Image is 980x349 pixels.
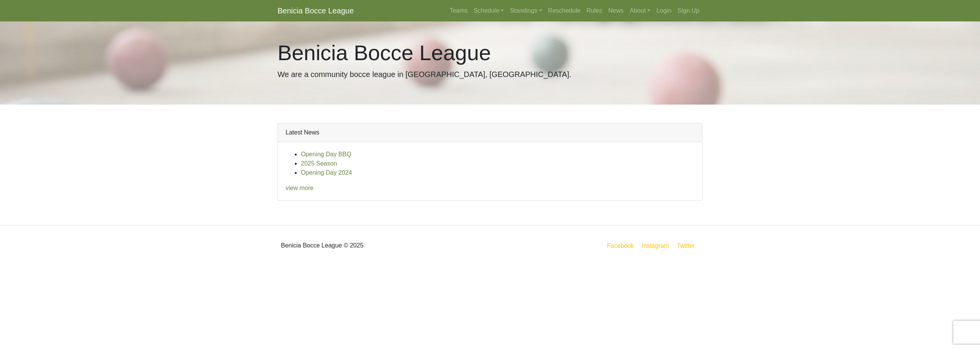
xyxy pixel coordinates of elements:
[675,241,701,251] a: Twitter
[301,151,351,157] a: Opening Day BBQ
[640,241,670,251] a: Instagram
[605,3,627,18] a: News
[286,185,314,191] a: view more
[278,40,702,66] h1: Benicia Bocce League
[278,69,702,80] p: We are a community bocce league in [GEOGRAPHIC_DATA], [GEOGRAPHIC_DATA].
[675,3,702,18] a: Sign Up
[278,3,354,18] a: Benicia Bocce League
[301,160,337,167] a: 2025 Season
[446,3,470,18] a: Teams
[606,241,635,251] a: Facebook
[301,169,352,176] a: Opening Day 2024
[507,3,545,18] a: Standings
[653,3,675,18] a: Login
[278,123,702,142] div: Latest News
[545,3,584,18] a: Reschedule
[272,232,490,259] div: Benicia Bocce League © 2025
[627,3,653,18] a: About
[583,3,605,18] a: Rules
[471,3,507,18] a: Schedule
